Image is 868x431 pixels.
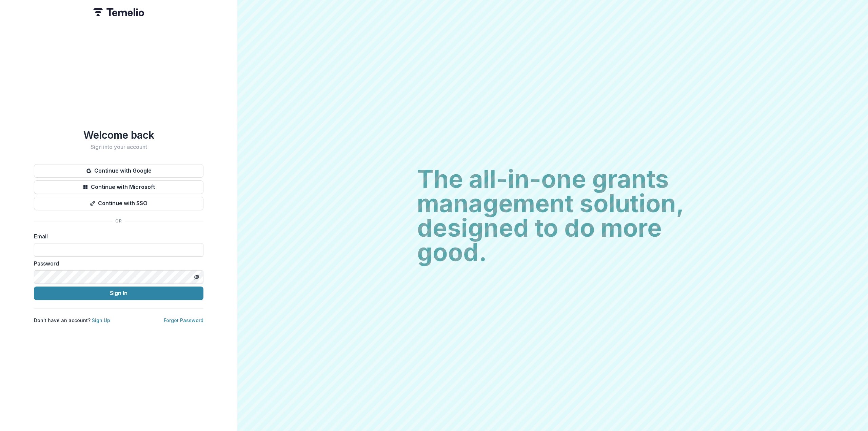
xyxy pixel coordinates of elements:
[34,129,203,141] h1: Welcome back
[93,8,144,16] img: Temelio
[34,259,199,268] label: Password
[34,287,203,300] button: Sign In
[191,272,202,282] button: Toggle password visibility
[34,197,203,210] button: Continue with SSO
[34,164,203,178] button: Continue with Google
[92,317,110,323] a: Sign Up
[34,144,203,150] h2: Sign into your account
[34,232,199,240] label: Email
[164,317,203,323] a: Forgot Password
[34,317,110,324] p: Don't have an account?
[34,180,203,194] button: Continue with Microsoft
